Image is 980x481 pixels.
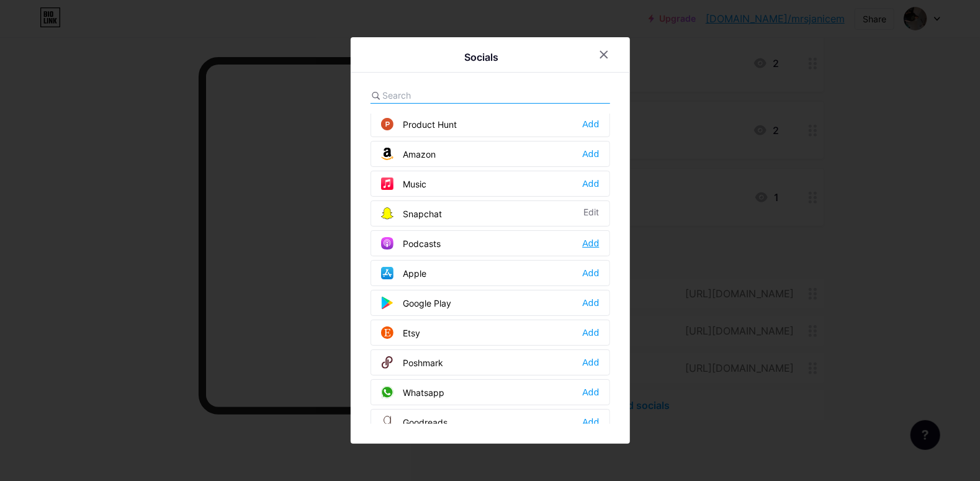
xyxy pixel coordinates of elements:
div: Podcasts [381,237,441,249]
div: Socials [464,50,498,65]
div: Add [582,148,599,160]
div: Product Hunt [381,118,457,130]
div: Google Play [381,297,452,309]
div: Add [582,237,599,249]
div: Edit [584,207,600,220]
div: Apple [381,267,427,279]
div: Add [582,356,599,369]
div: Add [582,416,599,428]
div: Add [582,326,599,339]
div: Add [582,118,599,130]
div: Add [582,386,599,398]
div: Music [381,178,427,190]
div: Add [582,178,599,190]
input: Search [383,89,520,102]
div: Whatsapp [381,386,445,398]
div: Etsy [381,326,421,339]
div: Poshmark [381,356,444,369]
div: Add [582,267,599,279]
div: Amazon [381,148,436,160]
div: Snapchat [381,207,443,220]
div: Add [582,297,599,309]
div: Goodreads [381,416,448,428]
